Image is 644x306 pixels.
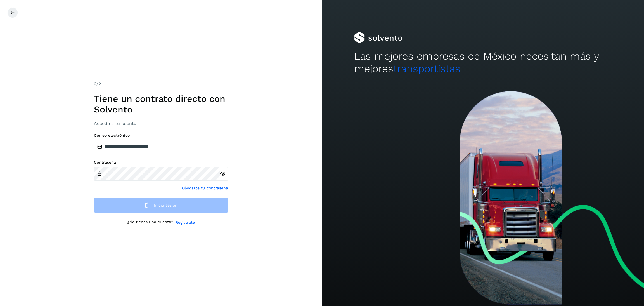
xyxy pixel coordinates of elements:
[154,203,177,207] span: Inicia sesión
[94,133,228,138] label: Correo electrónico
[393,63,460,75] span: transportistas
[94,160,228,165] label: Contraseña
[94,198,228,213] button: Inicia sesión
[94,93,228,115] h1: Tiene un contrato directo con Solvento
[94,121,228,126] h3: Accede a tu cuenta
[176,220,195,225] a: Regístrate
[94,81,96,86] span: 2
[94,81,228,87] div: /2
[182,185,228,191] a: Olvidaste tu contraseña
[354,50,612,75] h2: Las mejores empresas de México necesitan más y mejores
[127,220,173,225] p: ¿No tienes una cuenta?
